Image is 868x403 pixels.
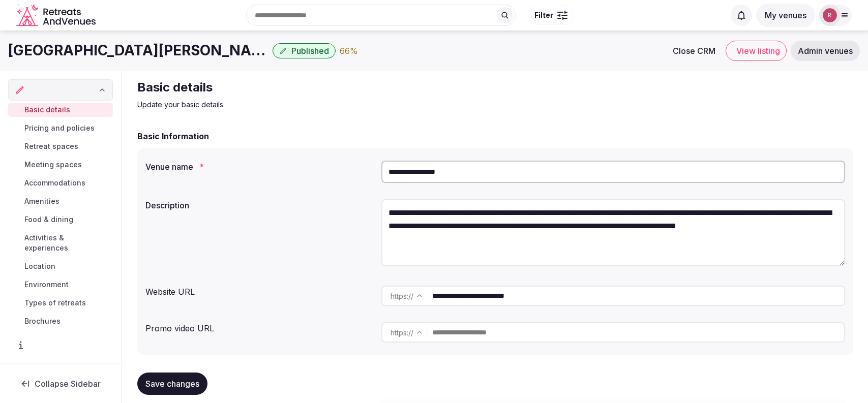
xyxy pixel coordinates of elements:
[756,10,815,20] a: My venues
[24,261,55,271] span: Location
[137,100,479,110] p: Update your basic details
[340,45,358,57] button: 66%
[736,46,780,56] span: View listing
[24,214,73,225] span: Food & dining
[137,79,479,96] h2: Basic details
[8,231,113,255] a: Activities & experiences
[145,379,199,389] span: Save changes
[673,46,715,56] span: Close CRM
[8,103,113,117] a: Basic details
[137,130,209,142] h2: Basic Information
[24,196,59,206] span: Amenities
[534,10,553,20] span: Filter
[273,43,336,58] button: Published
[24,105,70,115] span: Basic details
[145,318,373,334] div: Promo video URL
[8,41,268,60] h1: [GEOGRAPHIC_DATA][PERSON_NAME]
[24,316,61,326] span: Brochures
[8,314,113,328] a: Brochures
[137,373,207,395] button: Save changes
[8,212,113,227] a: Food & dining
[35,379,101,389] span: Collapse Sidebar
[8,373,113,395] button: Collapse Sidebar
[8,277,113,292] a: Environment
[8,259,113,273] a: Location
[24,298,86,308] span: Types of retreats
[24,233,109,253] span: Activities & experiences
[8,121,113,135] a: Pricing and policies
[8,194,113,208] a: Amenities
[16,4,98,27] a: Visit the homepage
[791,41,860,61] a: Admin venues
[145,163,373,171] label: Venue name
[24,123,95,133] span: Pricing and policies
[340,45,358,57] div: 66 %
[8,158,113,172] a: Meeting spaces
[291,46,329,56] span: Published
[798,46,853,56] span: Admin venues
[726,41,787,61] a: View listing
[528,6,574,25] button: Filter
[756,4,815,27] button: My venues
[24,178,85,188] span: Accommodations
[8,296,113,310] a: Types of retreats
[823,8,837,22] img: robiejavier
[663,41,722,61] a: Close CRM
[24,160,82,170] span: Meeting spaces
[24,280,69,290] span: Environment
[16,4,98,27] svg: Retreats and Venues company logo
[8,139,113,153] a: Retreat spaces
[145,282,373,298] div: Website URL
[8,360,113,381] a: Administration
[145,201,373,209] label: Description
[24,141,78,151] span: Retreat spaces
[8,176,113,190] a: Accommodations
